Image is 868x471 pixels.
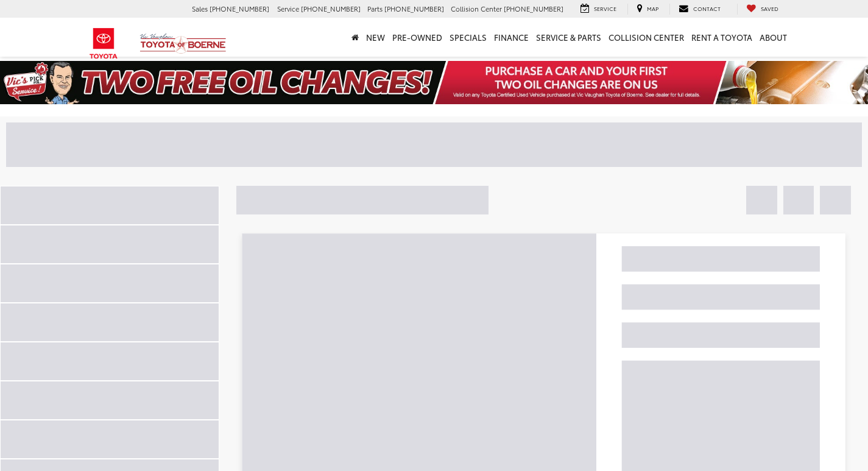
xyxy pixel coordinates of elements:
[693,4,721,12] span: Contact
[389,18,446,57] a: Pre-Owned
[384,4,444,13] span: [PHONE_NUMBER]
[647,4,658,12] span: Map
[451,4,502,13] span: Collision Center
[277,4,299,13] span: Service
[688,18,756,57] a: Rent a Toyota
[301,4,361,13] span: [PHONE_NUMBER]
[367,4,383,13] span: Parts
[210,4,269,13] span: [PHONE_NUMBER]
[756,18,791,57] a: About
[761,4,778,12] span: Saved
[192,4,208,13] span: Sales
[348,18,362,57] a: Home
[605,18,688,57] a: Collision Center
[571,4,626,15] a: Service
[504,4,563,13] span: [PHONE_NUMBER]
[737,4,788,15] a: My Saved Vehicles
[81,24,127,63] img: Toyota
[532,18,605,57] a: Service & Parts: Opens in a new tab
[627,4,668,15] a: Map
[594,4,616,12] span: Service
[490,18,532,57] a: Finance
[669,4,730,15] a: Contact
[446,18,490,57] a: Specials
[362,18,389,57] a: New
[139,33,227,54] img: Vic Vaughan Toyota of Boerne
